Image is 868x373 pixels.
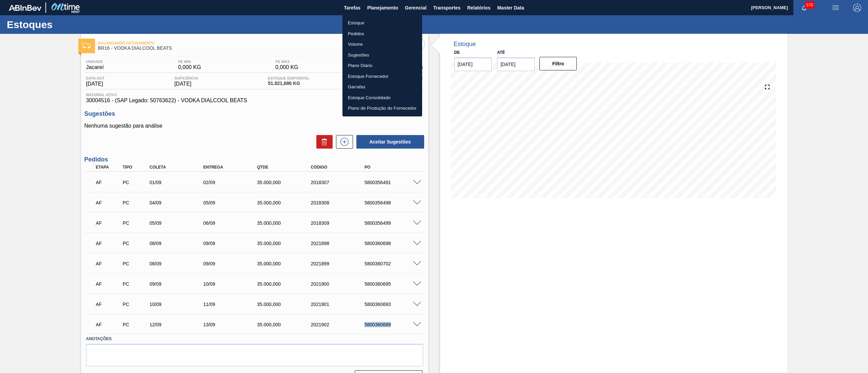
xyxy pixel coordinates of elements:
a: Volume [342,39,422,50]
a: Plano Diário [342,60,422,71]
a: Pedidos [342,28,422,39]
a: Sugestões [342,50,422,61]
a: Estoque [342,18,422,28]
a: Plano de Produção do Fornecedor [342,103,422,114]
a: Estoque Consolidado [342,92,422,103]
a: Estoque Fornecedor [342,71,422,82]
a: Garrafas [342,82,422,92]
